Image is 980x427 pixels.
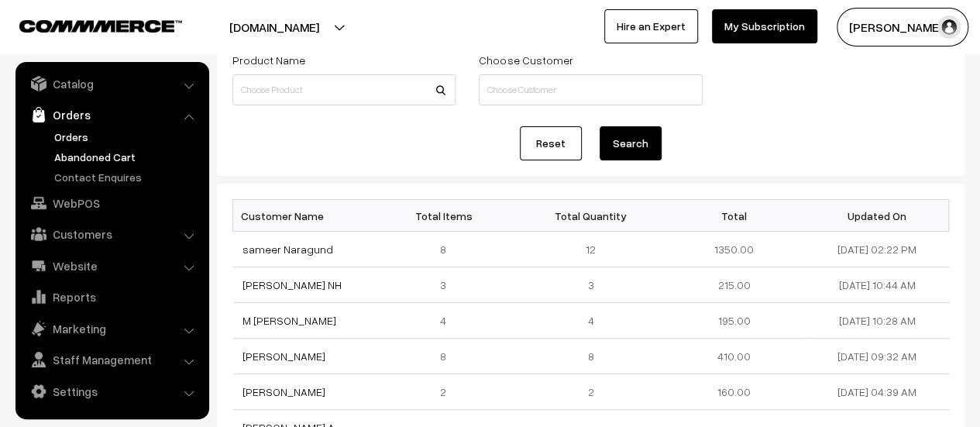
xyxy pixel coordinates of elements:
[233,200,377,232] th: Customer Name
[519,200,662,232] th: Total Quantity
[806,303,949,339] td: [DATE] 10:28 AM
[806,339,949,374] td: [DATE] 09:32 AM
[19,15,155,34] a: COMMMERCE
[662,200,806,232] th: Total
[242,243,333,256] a: sameer Naragund
[19,315,204,343] a: Marketing
[376,339,519,374] td: 8
[242,314,336,327] a: M [PERSON_NAME]
[232,52,305,68] label: Product Name
[242,385,325,398] a: [PERSON_NAME]
[519,374,662,410] td: 2
[50,169,204,185] a: Contact Enquires
[604,9,698,43] a: Hire an Expert
[600,126,662,160] button: Search
[519,339,662,374] td: 8
[232,74,456,105] input: Choose Product
[19,20,182,32] img: COMMMERCE
[19,377,204,405] a: Settings
[19,70,204,98] a: Catalog
[50,149,204,165] a: Abandoned Cart
[837,8,968,46] button: [PERSON_NAME]
[242,278,342,291] a: [PERSON_NAME] NH
[662,374,806,410] td: 160.00
[806,267,949,303] td: [DATE] 10:44 AM
[806,200,949,232] th: Updated On
[520,126,582,160] a: Reset
[19,101,204,129] a: Orders
[19,283,204,311] a: Reports
[376,303,519,339] td: 4
[519,267,662,303] td: 3
[376,374,519,410] td: 2
[479,52,573,68] label: Choose Customer
[376,200,519,232] th: Total Items
[376,267,519,303] td: 3
[19,220,204,248] a: Customers
[937,15,961,39] img: user
[806,232,949,267] td: [DATE] 02:22 PM
[519,303,662,339] td: 4
[662,339,806,374] td: 410.00
[19,346,204,374] a: Staff Management
[712,9,817,43] a: My Subscription
[519,232,662,267] td: 12
[662,232,806,267] td: 1350.00
[242,350,325,363] a: [PERSON_NAME]
[175,8,373,46] button: [DOMAIN_NAME]
[19,252,204,280] a: Website
[806,374,949,410] td: [DATE] 04:39 AM
[19,189,204,217] a: WebPOS
[479,74,702,105] input: Choose Customer
[662,267,806,303] td: 215.00
[376,232,519,267] td: 8
[50,129,204,145] a: Orders
[662,303,806,339] td: 195.00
